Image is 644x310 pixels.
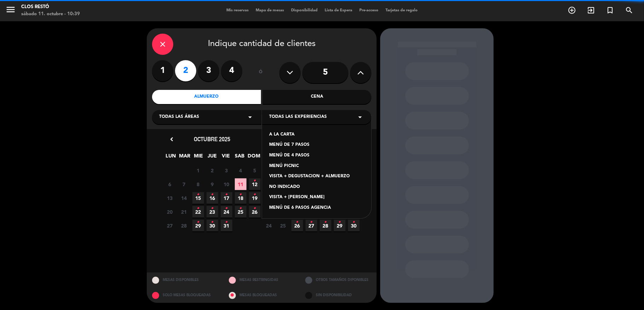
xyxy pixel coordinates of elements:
[197,189,199,200] i: •
[223,8,252,12] span: Mis reservas
[338,217,341,228] i: •
[178,206,190,218] span: 21
[225,189,228,200] i: •
[235,192,246,204] span: 18
[568,6,576,15] i: add_circle_outline
[249,165,261,176] span: 5
[249,206,261,218] span: 26
[239,189,242,200] i: •
[207,178,218,190] span: 9
[269,194,364,201] div: VISITA + [PERSON_NAME]
[269,205,364,212] div: MENÚ DE 6 PASOS AGENCIA
[179,152,191,163] span: MAR
[175,60,196,81] label: 2
[224,288,300,303] div: MESAS BLOQUEADAS
[306,220,317,231] span: 27
[207,152,218,163] span: JUE
[164,206,176,218] span: 20
[252,8,288,12] span: Mapa de mesas
[321,8,356,12] span: Lista de Espera
[178,220,190,231] span: 28
[207,165,218,176] span: 2
[382,8,421,12] span: Tarjetas de regalo
[221,165,232,176] span: 3
[310,217,313,228] i: •
[356,8,382,12] span: Pre-acceso
[152,60,173,81] label: 1
[288,8,321,12] span: Disponibilidad
[158,40,167,48] i: close
[246,113,254,121] i: arrow_drop_down
[147,288,224,303] div: SOLO MESAS BLOQUEADAS
[225,217,228,228] i: •
[221,60,242,81] label: 4
[178,192,190,204] span: 14
[263,90,372,104] div: Cena
[249,192,261,204] span: 19
[178,178,190,190] span: 7
[356,113,364,121] i: arrow_drop_down
[221,178,232,190] span: 10
[192,220,204,231] span: 29
[324,217,327,228] i: •
[207,206,218,218] span: 23
[334,220,346,231] span: 29
[207,192,218,204] span: 16
[152,34,371,55] div: Indique cantidad de clientes
[211,217,214,228] i: •
[21,4,80,11] div: Clos Restó
[300,288,377,303] div: SIN DISPONIBILIDAD
[235,165,246,176] span: 4
[164,220,176,231] span: 27
[234,152,246,163] span: SAB
[254,175,256,186] i: •
[221,206,232,218] span: 24
[296,217,298,228] i: •
[254,189,256,200] i: •
[269,131,364,138] div: A LA CARTA
[193,152,204,163] span: MIE
[152,90,261,104] div: Almuerzo
[211,203,214,214] i: •
[221,192,232,204] span: 17
[235,178,246,190] span: 11
[254,203,256,214] i: •
[165,152,177,163] span: LUN
[625,6,633,15] i: search
[192,178,204,190] span: 8
[348,220,360,231] span: 30
[239,203,242,214] i: •
[300,272,377,288] div: OTROS TAMAÑOS DIPONIBLES
[147,272,224,288] div: MESAS DISPONIBLES
[225,203,228,214] i: •
[192,192,204,204] span: 15
[269,184,364,191] div: NO INDICADO
[269,152,364,159] div: MENÚ DE 4 PASOS
[353,217,355,228] i: •
[263,220,275,231] span: 24
[249,178,261,190] span: 12
[291,220,303,231] span: 26
[197,217,199,228] i: •
[207,220,218,231] span: 30
[164,178,176,190] span: 6
[211,189,214,200] i: •
[587,6,595,15] i: exit_to_app
[224,272,300,288] div: MESAS RESTRINGIDAS
[159,114,199,121] span: Todas las áreas
[168,136,175,143] i: chevron_left
[197,203,199,214] i: •
[269,173,364,180] div: VISITA + DEGUSTACION + ALMUERZO
[235,206,246,218] span: 25
[221,220,232,231] span: 31
[192,165,204,176] span: 1
[198,60,219,81] label: 3
[269,114,327,121] span: Todas las experiencias
[269,142,364,149] div: MENÚ DE 7 PASOS
[194,136,231,143] span: octubre 2025
[5,4,16,17] button: menu
[277,220,289,231] span: 25
[192,206,204,218] span: 22
[164,192,176,204] span: 13
[220,152,232,163] span: VIE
